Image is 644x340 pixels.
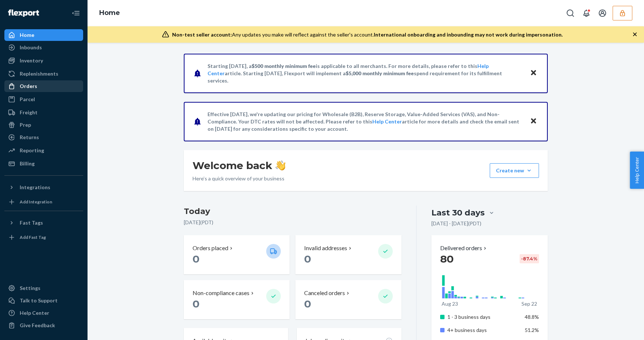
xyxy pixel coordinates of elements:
a: Home [4,29,83,41]
div: Replenishments [20,70,58,77]
a: Add Fast Tag [4,232,83,243]
button: Orders placed 0 [184,235,290,274]
p: 4+ business days [447,326,519,334]
button: Create new [490,163,539,178]
button: Close [529,68,538,79]
span: $500 monthly minimum fee [252,63,316,69]
button: Open Search Box [563,6,578,20]
div: Orders [20,83,37,90]
div: Settings [20,284,40,292]
img: Flexport logo [8,9,39,17]
a: Inventory [4,55,83,66]
p: Starting [DATE], a is applicable to all merchants. For more details, please refer to this article... [207,62,523,84]
button: Integrations [4,182,83,193]
button: Canceled orders 0 [295,280,401,319]
span: Support [15,5,42,12]
a: Billing [4,158,83,169]
ol: breadcrumbs [93,3,126,24]
a: Freight [4,107,83,118]
p: Effective [DATE], we're updating our pricing for Wholesale (B2B), Reserve Storage, Value-Added Se... [207,111,523,133]
button: Talk to Support [4,295,83,306]
p: [DATE] - [DATE] ( PDT ) [431,220,481,227]
div: Talk to Support [20,297,58,304]
button: Open notifications [579,6,594,20]
span: 0 [193,298,199,310]
span: 0 [304,298,311,310]
div: Parcel [20,96,35,103]
button: Give Feedback [4,320,83,331]
span: 80 [440,253,454,265]
p: Sep 22 [521,300,537,307]
p: Non-compliance cases [193,289,249,297]
a: Home [99,9,120,17]
span: 0 [304,253,311,265]
div: Home [20,31,34,39]
div: Give Feedback [20,322,55,329]
div: Reporting [20,147,44,154]
div: Last 30 days [431,207,485,218]
p: 1 - 3 business days [447,313,519,321]
a: Prep [4,119,83,131]
button: Invalid addresses 0 [295,235,401,274]
a: Orders [4,80,83,92]
a: Add Integration [4,196,83,208]
button: Help Center [630,152,644,189]
a: Parcel [4,93,83,105]
div: Inbounds [20,44,42,51]
p: Canceled orders [304,289,345,297]
a: Returns [4,131,83,143]
p: [DATE] ( PDT ) [184,219,401,226]
div: Inventory [20,57,43,64]
a: Inbounds [4,42,83,53]
div: Add Fast Tag [20,234,46,240]
div: Help Center [20,309,49,317]
p: Orders placed [193,244,228,252]
div: Freight [20,109,38,116]
div: Fast Tags [20,219,43,226]
button: Close [529,116,538,127]
button: Fast Tags [4,217,83,229]
p: Invalid addresses [304,244,347,252]
div: Integrations [20,184,50,191]
a: Help Center [372,118,402,125]
p: Here’s a quick overview of your business [193,175,286,182]
button: Delivered orders [440,244,488,252]
span: International onboarding and inbounding may not work during impersonation. [374,31,563,38]
img: hand-wave emoji [275,160,286,171]
span: 0 [193,253,199,265]
div: Billing [20,160,35,167]
button: Close Navigation [69,6,83,20]
button: Open account menu [595,6,610,20]
h3: Today [184,206,401,217]
span: 51.2% [525,327,539,333]
h1: Welcome back [193,159,286,172]
span: $5,000 monthly minimum fee [346,70,414,76]
p: Aug 23 [442,300,458,307]
a: Settings [4,282,83,294]
div: Returns [20,134,39,141]
span: Non-test seller account: [172,31,232,38]
div: Any updates you make will reflect against the seller's account. [172,31,563,38]
div: -87.4 % [520,254,539,263]
button: Non-compliance cases 0 [184,280,290,319]
a: Help Center [4,307,83,319]
span: 48.8% [525,314,539,320]
a: Reporting [4,145,83,156]
div: Prep [20,121,31,129]
a: Replenishments [4,68,83,80]
div: Add Integration [20,199,52,205]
